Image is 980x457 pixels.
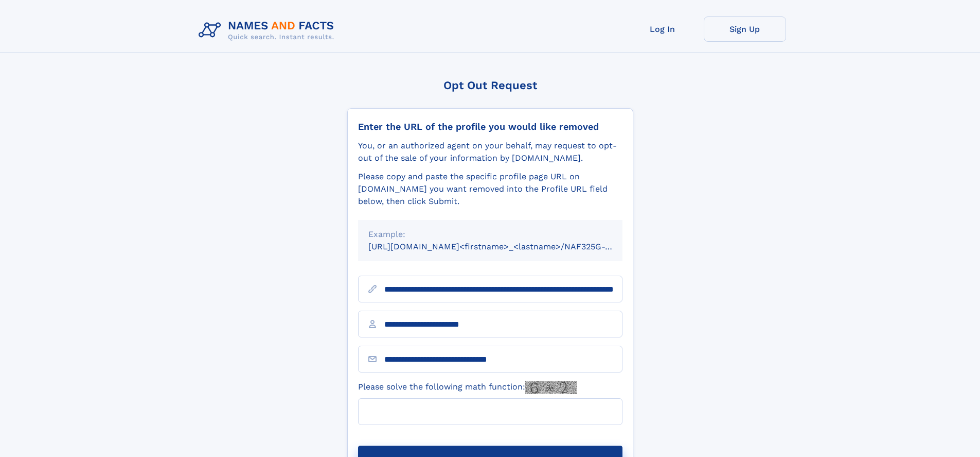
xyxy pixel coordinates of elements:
a: Sign Up [704,16,786,42]
div: Please copy and paste the specific profile page URL on [DOMAIN_NAME] you want removed into the Pr... [358,171,622,208]
img: Logo Names and Facts [194,16,343,44]
div: Example: [368,228,612,241]
a: Log In [621,16,704,42]
label: Please solve the following math function: [358,381,577,394]
div: Enter the URL of the profile you would like removed [358,121,622,132]
small: [URL][DOMAIN_NAME]<firstname>_<lastname>/NAF325G-xxxxxxxx [368,242,642,251]
div: Opt Out Request [347,79,633,92]
div: You, or an authorized agent on your behalf, may request to opt-out of the sale of your informatio... [358,140,622,164]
